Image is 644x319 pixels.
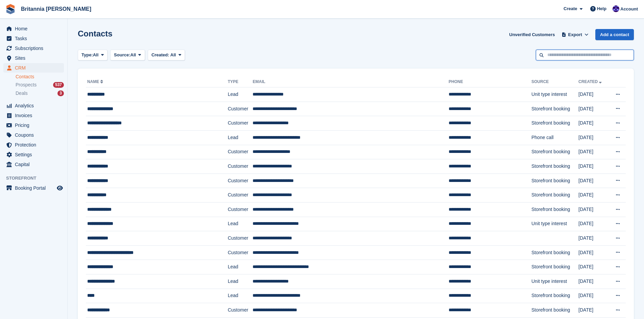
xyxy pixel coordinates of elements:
a: Created [578,79,603,84]
span: Account [620,6,638,12]
a: menu [3,101,64,110]
td: Lead [228,87,253,102]
td: [DATE] [578,289,609,303]
td: Customer [228,188,253,203]
span: Pricing [15,121,55,130]
td: [DATE] [578,188,609,203]
td: Customer [228,145,253,159]
td: Lead [228,274,253,289]
span: All [130,52,136,58]
td: Lead [228,217,253,231]
td: [DATE] [578,303,609,318]
td: Storefront booking [531,202,578,217]
td: [DATE] [578,217,609,231]
a: menu [3,140,64,150]
td: Customer [228,116,253,131]
a: menu [3,150,64,159]
a: menu [3,34,64,43]
td: Storefront booking [531,245,578,260]
th: Source [531,77,578,87]
img: stora-icon-8386f47178a22dfd0bd8f6a31ec36ba5ce8667c1dd55bd0f319d3a0aa187defe.svg [5,4,16,14]
div: 3 [57,90,64,96]
span: Booking Portal [15,183,55,193]
button: Created: All [148,50,185,61]
td: [DATE] [578,130,609,145]
span: Settings [15,150,55,159]
a: Contacts [16,74,64,80]
a: menu [3,111,64,120]
td: [DATE] [578,274,609,289]
span: Export [568,31,582,38]
span: Prospects [16,82,37,88]
a: Deals 3 [16,90,64,97]
a: Prospects 537 [16,81,64,88]
td: Customer [228,159,253,174]
a: menu [3,63,64,73]
div: 537 [53,82,64,88]
td: [DATE] [578,145,609,159]
a: Preview store [56,184,64,192]
td: [DATE] [578,159,609,174]
td: [DATE] [578,116,609,131]
td: Storefront booking [531,174,578,188]
span: Home [15,24,55,33]
a: menu [3,24,64,33]
td: [DATE] [578,202,609,217]
a: Unverified Customers [506,29,557,40]
td: Storefront booking [531,289,578,303]
span: Source: [114,52,130,58]
td: [DATE] [578,102,609,116]
span: Sites [15,53,55,63]
td: Storefront booking [531,145,578,159]
td: Customer [228,245,253,260]
button: Type: All [78,50,108,61]
th: Phone [449,77,531,87]
td: Lead [228,130,253,145]
a: Britannia [PERSON_NAME] [18,3,94,15]
td: [DATE] [578,87,609,102]
span: Protection [15,140,55,150]
span: Tasks [15,34,55,43]
span: Subscriptions [15,44,55,53]
a: menu [3,53,64,63]
span: All [93,52,99,58]
span: Invoices [15,111,55,120]
h1: Contacts [78,29,113,38]
a: menu [3,160,64,169]
a: menu [3,183,64,193]
td: Storefront booking [531,159,578,174]
td: Lead [228,289,253,303]
td: [DATE] [578,231,609,246]
td: [DATE] [578,245,609,260]
td: Unit type interest [531,274,578,289]
td: Customer [228,202,253,217]
td: [DATE] [578,174,609,188]
span: All [170,52,176,57]
td: Storefront booking [531,303,578,318]
td: [DATE] [578,260,609,274]
a: menu [3,121,64,130]
span: Capital [15,160,55,169]
td: Customer [228,102,253,116]
td: Unit type interest [531,217,578,231]
a: menu [3,130,64,140]
span: CRM [15,63,55,73]
img: Tina Tyson [613,5,619,12]
td: Customer [228,174,253,188]
td: Customer [228,303,253,318]
td: Storefront booking [531,260,578,274]
td: Storefront booking [531,188,578,203]
th: Email [253,77,448,87]
a: Add a contact [595,29,634,40]
td: Customer [228,231,253,246]
a: Name [87,79,104,84]
button: Export [560,29,590,40]
td: Unit type interest [531,87,578,102]
td: Storefront booking [531,116,578,131]
span: Created: [151,52,169,57]
td: Phone call [531,130,578,145]
span: Type: [81,52,93,58]
span: Create [564,5,577,12]
span: Storefront [6,175,67,182]
td: Lead [228,260,253,274]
